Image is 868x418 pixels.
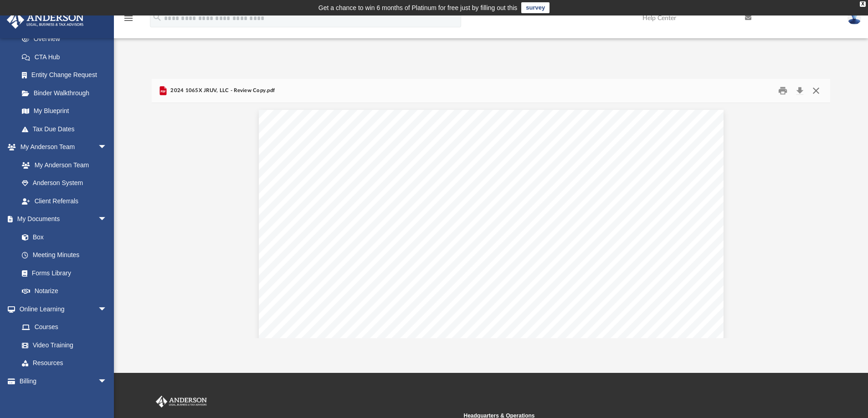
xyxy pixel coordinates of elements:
a: Tax Due Dates [13,120,121,138]
span: 3225 [324,184,346,191]
a: Online Learningarrow_drop_down [6,300,116,318]
a: Meeting Minutes [13,246,116,264]
span: DRIVE [389,184,416,191]
a: My Documentsarrow_drop_down [6,210,116,228]
a: Resources [13,354,116,372]
i: search [152,12,162,22]
a: Notarize [13,282,116,300]
button: Close [808,84,824,98]
a: survey [521,2,550,13]
span: BUSINESS [410,175,453,182]
span: arrow_drop_down [98,300,116,319]
span: arrow_drop_down [98,372,116,391]
span: arrow_drop_down [98,210,116,229]
div: Preview [152,79,831,338]
button: Download [791,84,808,98]
img: Anderson Advisors Platinum Portal [4,11,87,29]
span: 89121 [400,193,426,201]
a: CTA Hub [13,48,121,66]
a: My Blueprint [13,102,116,120]
a: Billingarrow_drop_down [6,372,121,390]
span: GLOBAL [373,175,405,182]
a: My Anderson Team [13,156,112,174]
a: Binder Walkthrough [13,84,121,102]
button: Print [774,84,792,98]
a: Anderson System [13,174,116,192]
div: Document Viewer [152,103,831,338]
a: Courses [13,318,116,336]
span: [PERSON_NAME] [324,175,387,182]
span: LLC [496,175,512,182]
span: COPY [533,235,661,382]
img: Anderson Advisors Platinum Portal [154,396,209,408]
div: close [860,1,866,7]
i: menu [123,13,134,24]
a: menu [123,17,134,24]
div: Get a chance to win 6 months of Platinum for free just by filling out this [318,2,518,13]
span: NV [383,193,394,201]
a: Overview [13,30,121,48]
span: VEGAS, [346,193,378,201]
a: Entity Change Request [13,66,121,84]
span: LAS [324,193,340,201]
div: File preview [152,103,831,338]
a: Box [13,228,112,246]
span: 2024 1065X JRUV, LLC - Review Copy.pdf [169,87,275,95]
a: Forms Library [13,264,112,282]
img: User Pic [847,11,861,25]
a: Client Referrals [13,192,116,210]
span: GROUP, [459,175,491,182]
span: [PERSON_NAME] [351,184,413,191]
a: My Anderson Teamarrow_drop_down [6,138,116,156]
a: Video Training [13,336,112,354]
span: arrow_drop_down [98,138,116,157]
